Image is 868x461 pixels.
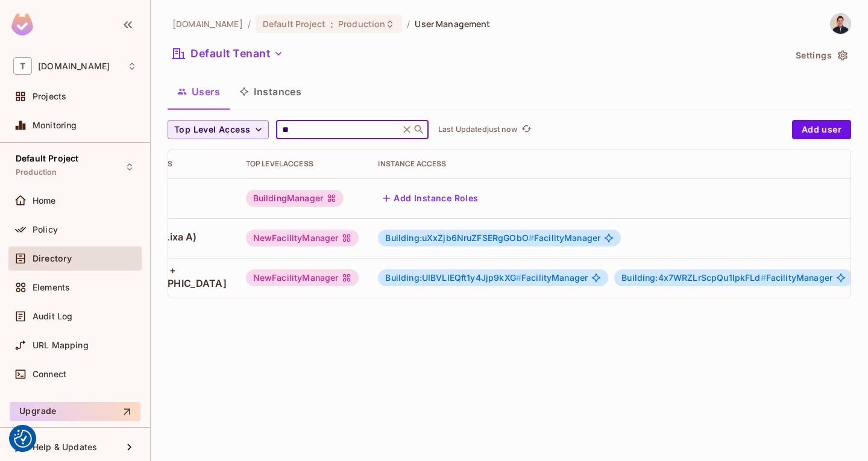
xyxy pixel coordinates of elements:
[33,369,66,379] span: Connect
[174,122,250,137] span: Top Level Access
[246,159,359,169] div: Top Level Access
[621,273,832,283] span: FacilityManager
[33,121,77,130] span: Monitoring
[33,92,66,101] span: Projects
[168,44,288,63] button: Default Tenant
[33,312,72,321] span: Audit Log
[438,125,517,134] p: Last Updated just now
[33,254,72,263] span: Directory
[415,18,490,30] span: User Management
[11,13,33,36] img: SReyMgAAAABJRU5ErkJggg==
[16,154,78,163] span: Default Project
[621,272,766,283] span: Building:4x7WRZLrScpQu1lpkFLd
[520,122,534,137] button: refresh
[385,233,534,243] span: Building:uXxZjb6NruZFSERgGObO
[517,122,534,137] span: Click to refresh data
[33,283,70,292] span: Elements
[516,272,521,283] span: #
[33,196,56,205] span: Home
[172,18,243,30] span: the active workspace
[10,402,140,421] button: Upgrade
[168,120,269,139] button: Top Level Access
[529,233,534,243] span: #
[14,430,32,448] img: Revisit consent button
[246,190,344,207] div: BuildingManager
[378,159,853,169] div: Instance Access
[168,77,230,107] button: Users
[407,18,410,30] li: /
[792,120,851,139] button: Add user
[13,57,32,75] span: T
[16,168,57,177] span: Production
[338,18,385,30] span: Production
[246,269,359,286] div: NewFacilityManager
[230,77,311,107] button: Instances
[385,272,521,283] span: Building:UIBVLlEQft1y4Jjp9kXG
[122,159,227,169] div: User Details
[330,19,334,29] span: :
[791,46,851,65] button: Settings
[385,273,588,283] span: FacilityManager
[122,190,227,204] span: FW (Ops)
[521,124,532,136] span: refresh
[761,272,766,283] span: #
[263,18,325,30] span: Default Project
[14,430,32,448] button: Consent Preferences
[248,18,251,30] li: /
[378,189,483,208] button: Add Instance Roles
[33,442,97,452] span: Help & Updates
[122,230,227,243] span: AL (BNP Lixa A)
[33,225,58,234] span: Policy
[831,14,851,34] img: Florian Wattin
[122,263,227,290] span: FW (Ops) + [GEOGRAPHIC_DATA]
[385,233,600,243] span: FacilityManager
[246,230,359,246] div: NewFacilityManager
[33,340,89,350] span: URL Mapping
[38,61,110,71] span: Workspace: thermosphr.com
